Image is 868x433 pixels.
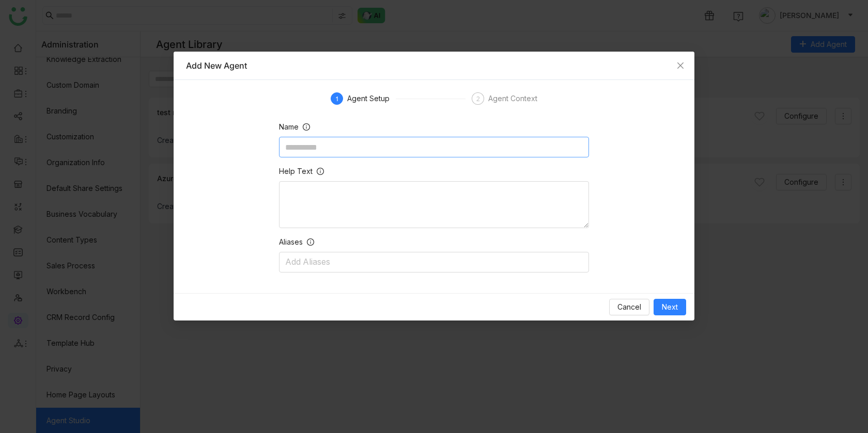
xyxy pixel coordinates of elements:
div: Add New Agent [186,60,682,71]
label: Name [279,121,310,133]
button: Cancel [609,299,649,315]
label: Aliases [279,236,314,248]
span: 2 [476,95,480,103]
span: Cancel [617,301,641,313]
div: Agent Context [488,92,537,105]
span: Next [662,301,678,313]
span: 1 [335,95,339,103]
button: Next [654,299,686,315]
div: Agent Setup [347,92,396,105]
label: Help Text [279,166,324,177]
button: Close [667,52,694,79]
